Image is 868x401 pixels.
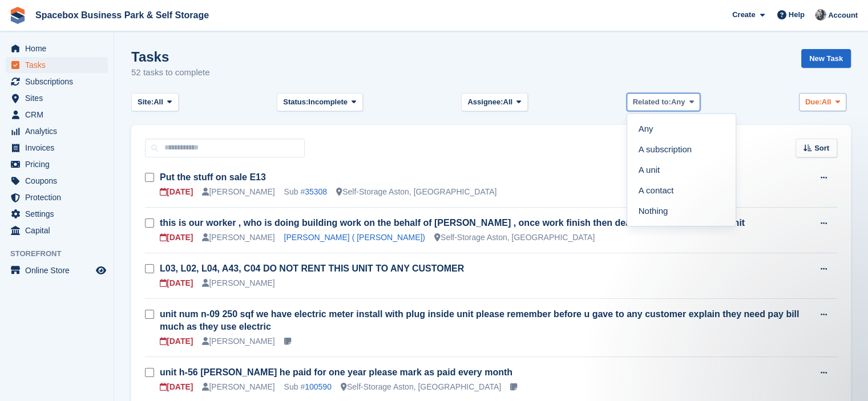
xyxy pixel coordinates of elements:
div: [PERSON_NAME] [202,277,274,289]
span: Coupons [25,173,94,189]
span: Capital [25,222,94,238]
a: menu [6,90,108,106]
span: Site: [138,96,154,108]
span: Due: [805,96,822,108]
span: Assignee: [467,96,503,108]
a: Any [632,119,731,139]
a: 35308 [305,187,327,196]
a: L03, L02, L04, A43, C04 DO NOT RENT THIS UNIT TO ANY CUSTOMER [160,264,464,273]
span: Status: [283,96,308,108]
a: menu [6,140,108,156]
a: 100590 [305,382,332,391]
span: Pricing [25,156,94,172]
div: Self-Storage Aston, [GEOGRAPHIC_DATA] [341,381,501,393]
span: Help [789,9,805,21]
a: A contact [632,180,731,201]
button: Due: All [799,93,846,112]
span: Storefront [10,248,114,260]
span: Related to: [633,96,671,108]
span: All [822,96,831,108]
span: Analytics [25,123,94,139]
span: Home [25,40,94,56]
a: A subscription [632,139,731,160]
span: Invoices [25,140,94,156]
a: menu [6,156,108,172]
span: Sort [814,143,829,154]
span: Sites [25,90,94,106]
a: menu [6,262,108,278]
span: Subscriptions [25,74,94,90]
a: menu [6,123,108,139]
div: [DATE] [160,186,193,198]
span: Settings [25,206,94,222]
a: menu [6,74,108,90]
span: Any [671,96,685,108]
img: SUDIPTA VIRMANI [815,9,826,21]
a: this is our worker , who is doing building work on the behalf of [PERSON_NAME] , once work finish... [160,218,745,228]
button: Related to: Any [627,93,700,112]
button: Assignee: All [461,93,528,112]
a: Spacebox Business Park & Self Storage [31,6,213,25]
div: [PERSON_NAME] [202,232,274,244]
button: Status: Incomplete [277,93,362,112]
span: Tasks [25,57,94,73]
span: CRM [25,107,94,123]
span: Account [828,10,858,21]
div: [DATE] [160,232,193,244]
a: menu [6,173,108,189]
a: Preview store [94,264,108,277]
span: Online Store [25,262,94,278]
span: Incomplete [308,96,348,108]
a: Nothing [632,201,731,221]
div: [DATE] [160,277,193,289]
a: menu [6,206,108,222]
span: All [503,96,513,108]
a: unit h-56 [PERSON_NAME] he paid for one year please mark as paid every month [160,367,512,377]
button: Site: All [131,93,179,112]
div: Self-Storage Aston, [GEOGRAPHIC_DATA] [434,232,595,244]
div: Sub # [284,186,328,198]
a: menu [6,107,108,123]
a: menu [6,57,108,73]
span: Protection [25,189,94,205]
a: menu [6,40,108,56]
a: A unit [632,160,731,180]
img: stora-icon-8386f47178a22dfd0bd8f6a31ec36ba5ce8667c1dd55bd0f319d3a0aa187defe.svg [9,7,26,24]
a: unit num n-09 250 sqf we have electric meter install with plug inside unit please remember before... [160,309,799,331]
div: Self-Storage Aston, [GEOGRAPHIC_DATA] [336,186,496,198]
h1: Tasks [131,49,210,64]
div: [PERSON_NAME] [202,381,274,393]
a: menu [6,222,108,238]
p: 52 tasks to complete [131,66,210,79]
div: Sub # [284,381,332,393]
div: [PERSON_NAME] [202,186,274,198]
span: All [154,96,163,108]
span: Create [732,9,755,21]
a: [PERSON_NAME] ( [PERSON_NAME]) [284,233,425,242]
div: [PERSON_NAME] [202,335,274,347]
a: menu [6,189,108,205]
a: Put the stuff on sale E13 [160,172,266,182]
a: New Task [801,49,851,68]
div: [DATE] [160,381,193,393]
div: [DATE] [160,335,193,347]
